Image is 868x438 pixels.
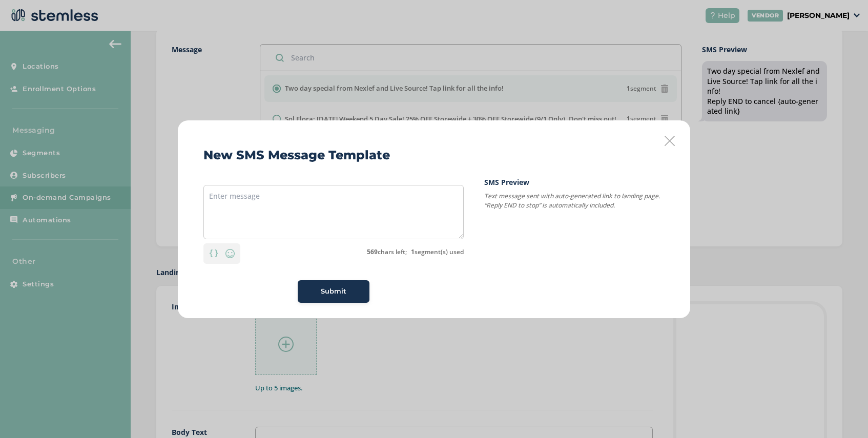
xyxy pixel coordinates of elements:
button: Submit [298,280,369,303]
p: Text message sent with auto-generated link to landing page. “Reply END to stop” is automatically ... [484,192,665,210]
h2: New SMS Message Template [203,146,390,164]
strong: 1 [411,247,415,256]
strong: 569 [367,247,378,256]
label: segment(s) used [411,247,464,257]
img: icon-smiley-d6edb5a7.svg [224,247,236,260]
label: chars left; [367,247,407,257]
iframe: Chat Widget [817,389,868,438]
label: SMS Preview [484,177,665,187]
img: icon-brackets-fa390dc5.svg [210,249,218,257]
span: Submit [321,286,346,297]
